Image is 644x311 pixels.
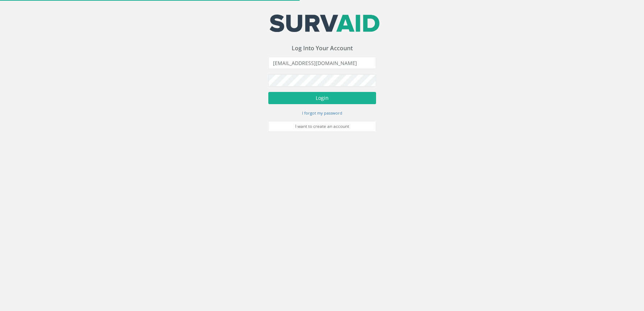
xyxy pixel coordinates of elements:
[268,92,376,104] button: Login
[268,121,376,132] a: I want to create an account
[302,110,342,116] small: I forgot my password
[268,57,376,69] input: Email
[302,110,342,116] a: I forgot my password
[268,45,376,52] h3: Log Into Your Account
